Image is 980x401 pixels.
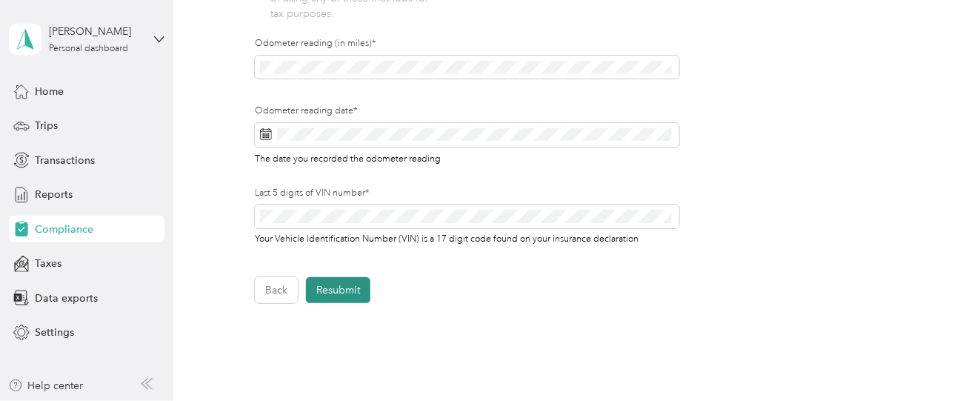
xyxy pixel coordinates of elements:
[8,378,84,394] button: Help center
[255,231,639,245] span: Your Vehicle Identification Number (VIN) is a 17 digit code found on your insurance declaration
[35,222,93,237] span: Compliance
[35,153,95,168] span: Transactions
[49,44,128,53] div: Personal dashboard
[35,84,64,99] span: Home
[35,118,58,133] span: Trips
[35,291,98,306] span: Data exports
[35,325,74,340] span: Settings
[255,187,679,200] label: Last 5 digits of VIN number*
[255,277,298,303] button: Back
[255,37,679,50] label: Odometer reading (in miles)*
[49,24,141,39] div: [PERSON_NAME]
[35,256,61,271] span: Taxes
[255,151,441,165] span: The date you recorded the odometer reading
[255,105,679,118] label: Odometer reading date*
[897,318,980,401] iframe: Everlance-gr Chat Button Frame
[306,277,370,303] button: Resubmit
[35,187,73,202] span: Reports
